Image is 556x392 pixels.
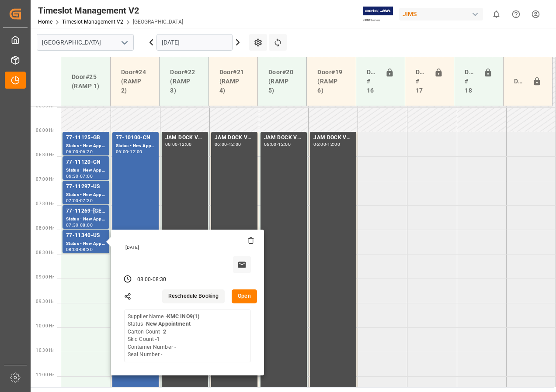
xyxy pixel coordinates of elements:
[66,248,79,251] div: 08:00
[162,289,225,303] button: Reschedule Booking
[216,64,250,99] div: Door#21 (RAMP 4)
[313,134,353,142] div: JAM DOCK VOLUME CONTROL
[264,142,277,146] div: 06:00
[179,142,192,146] div: 12:00
[118,64,152,99] div: Door#24 (RAMP 2)
[66,207,106,216] div: 77-11269-[GEOGRAPHIC_DATA]
[156,34,233,51] input: DD-MM-YYYY
[36,299,54,304] span: 09:30 Hr
[399,8,483,21] div: JIMS
[278,142,291,146] div: 12:00
[153,276,167,284] div: 08:30
[122,244,254,251] div: [DATE]
[37,34,134,51] input: Type to search/select
[79,223,80,227] div: -
[156,336,160,342] b: 1
[66,174,79,178] div: 06:30
[163,329,166,335] b: 2
[66,150,79,154] div: 06:00
[116,142,155,150] div: Status - New Appointment
[412,64,431,99] div: Doors # 17
[38,19,52,25] a: Home
[363,7,393,22] img: Exertis%20JAM%20-%20Email%20Logo.jpg_1722504956.jpg
[66,142,106,150] div: Status - New Appointment
[36,323,54,328] span: 10:00 Hr
[62,19,123,25] a: Timeslot Management V2
[116,134,155,142] div: 77-10100-CN
[36,201,54,206] span: 07:30 Hr
[326,142,327,146] div: -
[215,134,254,142] div: JAM DOCK VOLUME CONTROL
[80,199,93,203] div: 07:30
[36,128,54,133] span: 06:00 Hr
[68,69,103,94] div: Door#25 (RAMP 1)
[178,142,179,146] div: -
[277,142,278,146] div: -
[36,275,54,279] span: 09:00 Hr
[167,313,199,320] b: KMC INO9(1)
[265,64,299,99] div: Door#20 (RAMP 5)
[36,348,54,353] span: 10:30 Hr
[80,223,93,227] div: 08:00
[264,134,303,142] div: JAM DOCK VOLUME CONTROL
[146,321,191,327] b: New Appointment
[461,64,480,99] div: Doors # 18
[314,64,348,99] div: Door#19 (RAMP 6)
[229,142,241,146] div: 12:00
[399,6,486,22] button: JIMS
[66,158,106,167] div: 77-11120-CN
[128,313,199,359] div: Supplier Name - Status - Carton Count - Skid Count - Container Number - Seal Number -
[506,4,526,24] button: Help Center
[36,152,54,157] span: 06:30 Hr
[66,223,79,227] div: 07:30
[66,167,106,174] div: Status - New Appointment
[116,150,129,154] div: 06:00
[66,199,79,203] div: 07:00
[80,174,93,178] div: 07:00
[232,289,257,303] button: Open
[80,150,93,154] div: 06:30
[363,64,382,99] div: Doors # 16
[36,250,54,255] span: 08:30 Hr
[36,226,54,230] span: 08:00 Hr
[215,142,227,146] div: 06:00
[511,73,529,90] div: Door#23
[79,248,80,251] div: -
[118,36,131,49] button: open menu
[80,248,93,251] div: 08:30
[167,64,201,99] div: Door#22 (RAMP 3)
[151,276,152,284] div: -
[38,4,183,17] div: Timeslot Management V2
[66,240,106,248] div: Status - New Appointment
[313,142,326,146] div: 06:00
[137,276,151,284] div: 08:00
[79,150,80,154] div: -
[327,142,340,146] div: 12:00
[486,4,506,24] button: show 0 new notifications
[165,142,178,146] div: 06:00
[66,231,106,240] div: 77-11340-US
[66,134,106,142] div: 77-11125-GB
[130,150,142,154] div: 12:00
[128,150,129,154] div: -
[66,191,106,199] div: Status - New Appointment
[165,134,205,142] div: JAM DOCK VOLUME CONTROL
[36,177,54,182] span: 07:00 Hr
[227,142,229,146] div: -
[66,182,106,191] div: 77-11297-US
[79,199,80,203] div: -
[66,216,106,223] div: Status - New Appointment
[79,174,80,178] div: -
[36,372,54,377] span: 11:00 Hr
